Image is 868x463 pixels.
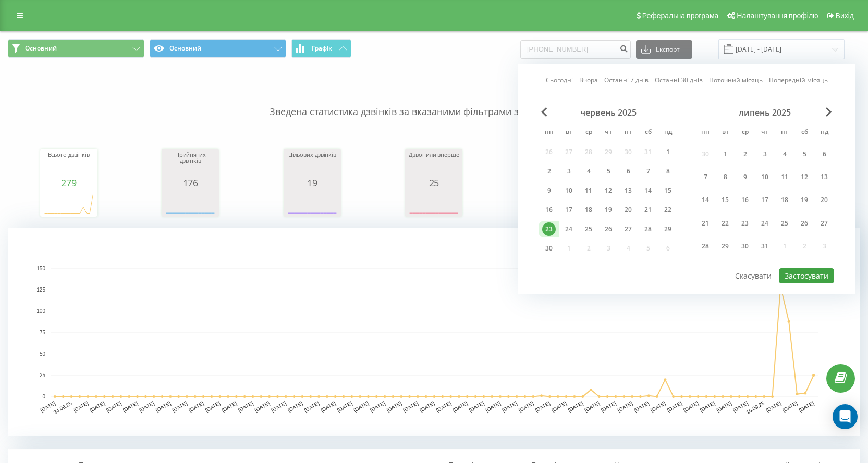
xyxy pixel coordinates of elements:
[42,394,45,399] text: 0
[798,147,811,161] div: 5
[658,164,678,179] div: нд 8 черв 2025 р.
[43,188,95,219] div: A chart.
[602,203,615,217] div: 19
[781,400,799,413] text: [DATE]
[758,193,772,207] div: 17
[542,165,556,178] div: 2
[758,217,772,230] div: 24
[661,203,675,217] div: 22
[778,170,791,184] div: 11
[621,222,635,236] div: 27
[735,191,755,210] div: ср 16 лип 2025 р.
[836,11,854,20] span: Вихід
[617,400,634,413] text: [DATE]
[775,191,794,210] div: пт 18 лип 2025 р.
[582,184,595,197] div: 11
[164,152,216,178] div: Прийнятих дзвінків
[798,170,811,184] div: 12
[666,400,683,413] text: [DATE]
[715,400,732,413] text: [DATE]
[164,188,216,219] div: A chart.
[620,125,636,141] abbr: п’ятниця
[794,191,814,210] div: сб 19 лип 2025 р.
[53,400,74,415] text: 24.06.25
[40,372,46,378] text: 25
[735,167,755,186] div: ср 9 лип 2025 р.
[618,164,638,179] div: пт 6 черв 2025 р.
[39,400,56,413] text: [DATE]
[188,400,205,413] text: [DATE]
[559,202,579,218] div: вт 17 черв 2025 р.
[650,400,667,413] text: [DATE]
[699,193,712,207] div: 14
[738,217,752,230] div: 23
[826,107,832,117] span: Next Month
[287,400,304,413] text: [DATE]
[204,400,222,413] text: [DATE]
[641,222,655,236] div: 28
[658,144,678,160] div: нд 1 черв 2025 р.
[598,164,618,179] div: чт 5 черв 2025 р.
[737,125,753,141] abbr: середа
[621,165,635,178] div: 6
[682,400,700,413] text: [DATE]
[286,188,338,219] div: A chart.
[658,221,678,237] div: нд 29 черв 2025 р.
[604,75,649,85] a: Останні 7 днів
[633,400,650,413] text: [DATE]
[36,287,45,293] text: 125
[352,400,370,413] text: [DATE]
[270,400,287,413] text: [DATE]
[769,75,828,85] a: Попередній місяць
[794,214,814,233] div: сб 26 лип 2025 р.
[303,400,321,413] text: [DATE]
[579,202,598,218] div: ср 18 черв 2025 р.
[618,221,638,237] div: пт 27 черв 2025 р.
[600,400,617,413] text: [DATE]
[539,183,559,198] div: пн 9 черв 2025 р.
[699,217,712,230] div: 21
[779,268,834,283] button: Застосувати
[638,221,658,237] div: сб 28 черв 2025 р.
[72,400,90,413] text: [DATE]
[43,178,95,188] div: 279
[777,125,792,141] abbr: п’ятниця
[755,144,775,164] div: чт 3 лип 2025 р.
[660,125,676,141] abbr: неділя
[562,203,576,217] div: 17
[122,400,139,413] text: [DATE]
[718,193,732,207] div: 15
[40,351,46,357] text: 50
[40,330,46,335] text: 75
[755,214,775,233] div: чт 24 лип 2025 р.
[221,400,238,413] text: [DATE]
[579,75,598,85] a: Вчора
[709,75,763,85] a: Поточний місяць
[542,242,556,255] div: 30
[36,308,45,314] text: 100
[638,202,658,218] div: сб 21 черв 2025 р.
[541,125,557,141] abbr: понеділок
[534,400,551,413] text: [DATE]
[518,400,535,413] text: [DATE]
[36,266,45,271] text: 150
[155,400,172,413] text: [DATE]
[817,193,831,207] div: 20
[658,183,678,198] div: нд 15 черв 2025 р.
[735,144,755,164] div: ср 2 лип 2025 р.
[658,202,678,218] div: нд 22 черв 2025 р.
[582,203,595,217] div: 18
[715,191,735,210] div: вт 15 лип 2025 р.
[579,164,598,179] div: ср 4 черв 2025 р.
[598,202,618,218] div: чт 19 черв 2025 р.
[138,400,155,413] text: [DATE]
[794,144,814,164] div: сб 5 лип 2025 р.
[698,125,713,141] abbr: понеділок
[758,170,772,184] div: 10
[661,145,675,159] div: 1
[581,125,596,141] abbr: середа
[559,221,579,237] div: вт 24 черв 2025 р.
[8,228,860,436] svg: A chart.
[695,107,834,118] div: липень 2025
[286,178,338,188] div: 19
